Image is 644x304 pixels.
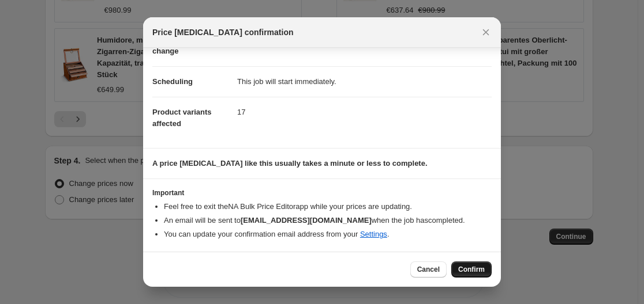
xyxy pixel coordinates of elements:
[451,261,492,278] button: Confirm
[237,97,492,127] dd: 17
[152,26,294,38] span: Price [MEDICAL_DATA] confirmation
[410,261,447,278] button: Cancel
[152,188,492,197] h3: Important
[237,66,492,97] dd: This job will start immediately.
[458,265,485,274] span: Confirm
[478,24,494,40] button: Close
[360,230,387,238] a: Settings
[152,159,428,168] b: A price [MEDICAL_DATA] like this usually takes a minute or less to complete.
[152,108,212,128] span: Product variants affected
[417,265,440,274] span: Cancel
[152,77,193,86] span: Scheduling
[164,201,492,212] li: Feel free to exit the NA Bulk Price Editor app while your prices are updating.
[164,229,492,240] li: You can update your confirmation email address from your .
[164,215,492,226] li: An email will be sent to when the job has completed .
[241,216,372,225] b: [EMAIL_ADDRESS][DOMAIN_NAME]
